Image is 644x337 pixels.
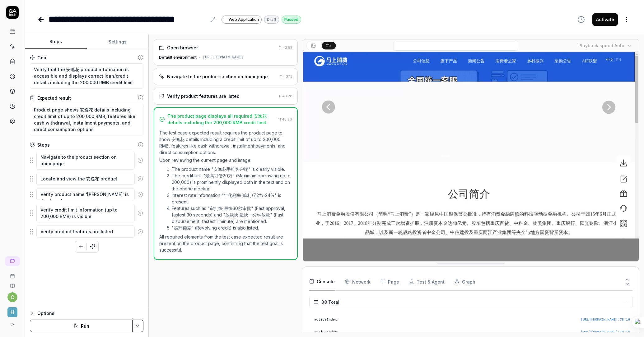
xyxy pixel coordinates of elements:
[578,42,624,49] div: Playback speed:
[581,317,630,322] div: [URL][DOMAIN_NAME] : 78 : 16
[30,151,143,170] div: Suggestions
[172,225,292,231] li: "循环额度" (Revolving credit) is also listed.
[282,16,301,24] div: Passed
[309,273,335,290] button: Console
[345,273,371,290] button: Network
[25,34,87,49] button: Steps
[380,273,399,290] button: Page
[409,273,445,290] button: Test & Agent
[581,330,630,335] div: [URL][DOMAIN_NAME] : 78 : 16
[159,130,292,156] p: The test case expected result requires the product page to show 安逸花 details including a credit li...
[30,172,143,185] div: Suggestions
[172,166,292,172] li: The product name "安逸花手机客户端" is clearly visible.
[222,15,262,24] a: Web Application
[135,207,146,219] button: Remove step
[167,113,276,126] div: The product page displays all required 安逸花 details including the 200,000 RMB credit limit.
[30,188,143,201] div: Suggestions
[135,188,146,201] button: Remove step
[30,225,143,238] div: Suggestions
[37,310,143,317] div: Options
[592,13,618,26] button: Activate
[2,269,22,279] a: Book a call with us
[581,317,630,322] button: [URL][DOMAIN_NAME]:78:16
[279,45,292,50] time: 11:42:55
[172,192,292,205] li: Interest rate information "年化利率(单利)7.2%-24%" is present.
[159,55,197,60] div: Default environment
[7,307,17,317] span: H
[2,302,22,318] button: H
[7,292,17,302] button: c
[5,256,20,266] a: New conversation
[159,234,292,253] p: All required elements from the test case expected result are present on the product page, confirm...
[167,73,268,80] div: Navigate to the product section on homepage
[37,54,48,61] div: Goal
[30,203,143,223] div: Suggestions
[203,55,243,60] div: [URL][DOMAIN_NAME]
[314,330,630,335] pre: activeIndex:
[278,117,292,121] time: 11:43:28
[581,330,630,335] button: [URL][DOMAIN_NAME]:78:16
[314,317,630,322] pre: activeIndex:
[280,74,292,79] time: 11:43:15
[172,205,292,225] li: Features such as "审批快 最快30秒审批" (Fast approval, fastest 30 seconds) and "放款快 最快一分钟放款" (Fast disbur...
[167,93,240,99] div: Verify product features are listed
[37,142,50,148] div: Steps
[279,94,292,98] time: 11:43:28
[159,157,292,163] p: Upon reviewing the current page and image:
[172,172,292,192] li: The credit limit "最高可借20万" (Maximum borrowing up to 200,000) is prominently displayed both in the...
[30,310,143,317] button: Options
[135,225,146,238] button: Remove step
[2,279,22,289] a: Documentation
[455,273,475,290] button: Graph
[135,173,146,185] button: Remove step
[229,17,259,22] span: Web Application
[167,44,198,51] div: Open browser
[37,95,71,101] div: Expected result
[264,16,279,24] div: Draft
[135,154,146,166] button: Remove step
[574,13,589,26] button: View version history
[87,34,149,49] button: Settings
[30,320,133,332] button: Run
